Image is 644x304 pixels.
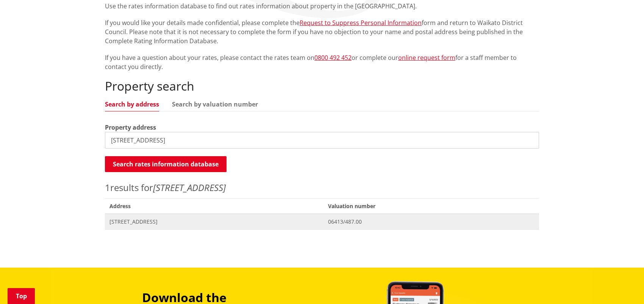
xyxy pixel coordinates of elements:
p: If you have a question about your rates, please contact the rates team on or complete our for a s... [105,53,539,71]
a: Top [8,288,35,304]
span: 06413/487.00 [328,218,535,226]
span: 1 [105,181,110,194]
a: online request form [398,53,455,62]
a: [STREET_ADDRESS] 06413/487.00 [105,214,539,229]
iframe: Messenger Launcher [609,272,636,299]
label: Property address [105,123,156,132]
a: 0800 492 452 [314,53,352,62]
span: Address [105,198,324,214]
span: Valuation number [324,198,539,214]
a: Search by address [105,101,159,107]
p: Use the rates information database to find out rates information about property in the [GEOGRAPHI... [105,2,539,11]
h2: Property search [105,79,539,93]
a: Request to Suppress Personal Information [300,19,422,27]
input: e.g. Duke Street NGARUAWAHIA [105,132,539,149]
em: [STREET_ADDRESS] [153,181,226,194]
span: [STREET_ADDRESS] [109,218,319,226]
button: Search rates information database [105,156,227,172]
p: results for [105,181,539,194]
p: If you would like your details made confidential, please complete the form and return to Waikato ... [105,18,539,45]
a: Search by valuation number [172,101,258,107]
